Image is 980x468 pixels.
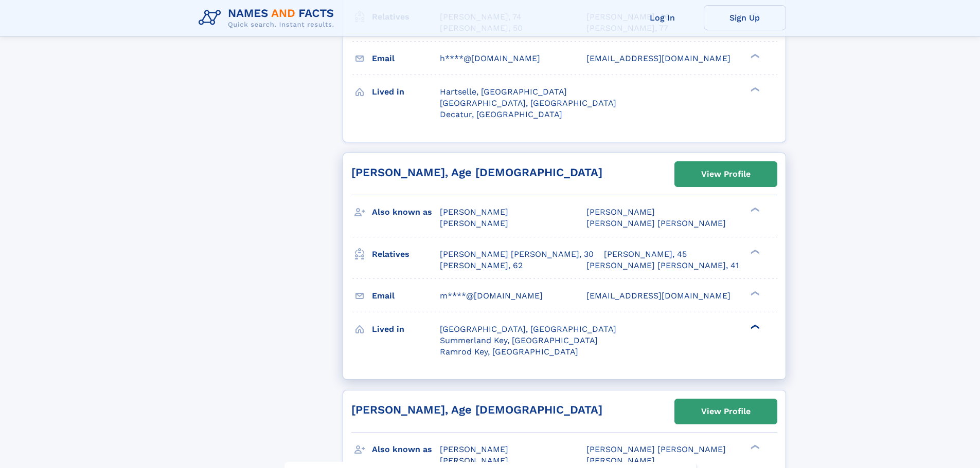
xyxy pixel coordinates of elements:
h3: Also known as [372,441,440,458]
h3: Lived in [372,83,440,101]
a: [PERSON_NAME], 62 [440,260,523,271]
span: [PERSON_NAME] [PERSON_NAME] [586,218,726,228]
a: View Profile [675,162,777,186]
h3: Lived in [372,321,440,338]
a: [PERSON_NAME], Age [DEMOGRAPHIC_DATA] [351,403,602,416]
span: [GEOGRAPHIC_DATA], [GEOGRAPHIC_DATA] [440,324,616,334]
span: Hartselle, [GEOGRAPHIC_DATA] [440,87,567,97]
img: Logo Names and Facts [194,4,343,32]
a: [PERSON_NAME], Age [DEMOGRAPHIC_DATA] [351,166,602,179]
span: Decatur, [GEOGRAPHIC_DATA] [440,109,562,119]
h3: Email [372,50,440,67]
div: ❯ [748,86,760,92]
div: ❯ [748,290,760,296]
span: [EMAIL_ADDRESS][DOMAIN_NAME] [586,53,730,63]
span: [PERSON_NAME] [440,207,508,217]
a: [PERSON_NAME] [PERSON_NAME], 30 [440,249,594,260]
div: ❯ [748,207,760,213]
a: Log In [621,5,704,30]
div: ❯ [748,444,760,451]
span: Ramrod Key, [GEOGRAPHIC_DATA] [440,347,578,357]
span: [PERSON_NAME] [586,456,655,465]
h3: Also known as [372,203,440,221]
span: [EMAIL_ADDRESS][DOMAIN_NAME] [586,291,730,301]
h3: Email [372,287,440,305]
span: [PERSON_NAME] [440,218,508,228]
div: ❯ [748,323,760,330]
span: [GEOGRAPHIC_DATA], [GEOGRAPHIC_DATA] [440,98,616,108]
div: View Profile [701,162,751,186]
div: View Profile [701,400,751,423]
a: [PERSON_NAME], 45 [604,249,687,260]
span: [PERSON_NAME] [586,207,655,217]
span: Summerland Key, [GEOGRAPHIC_DATA] [440,335,598,345]
h3: Relatives [372,246,440,263]
a: [PERSON_NAME] [PERSON_NAME], 41 [586,260,739,271]
span: [PERSON_NAME] [PERSON_NAME] [586,444,726,454]
div: ❯ [748,52,760,59]
div: ❯ [748,248,760,255]
a: View Profile [675,399,777,424]
span: [PERSON_NAME] [440,444,508,454]
span: [PERSON_NAME] [440,456,508,465]
a: Sign Up [704,5,786,30]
